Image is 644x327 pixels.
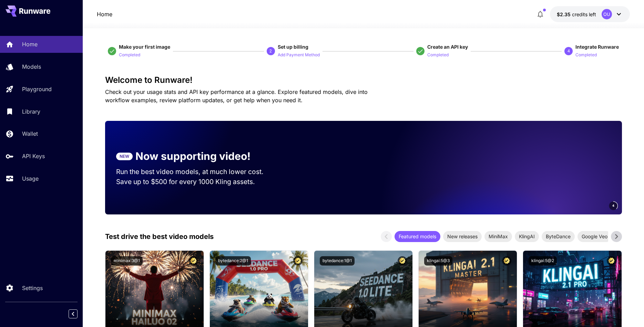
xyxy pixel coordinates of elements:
[97,10,112,18] nav: breadcrumb
[427,52,449,58] p: Completed
[22,129,38,138] p: Wallet
[116,177,277,187] p: Save up to $500 for every 1000 Kling assets.
[74,308,83,320] div: Collapse sidebar
[577,233,612,240] span: Google Veo
[577,231,612,242] div: Google Veo
[575,50,597,59] button: Completed
[119,50,140,59] button: Completed
[278,44,308,50] span: Set up billing
[542,231,575,242] div: ByteDance
[607,256,616,266] button: Certified Model – Vetted for best performance and includes a commercial license.
[69,309,78,318] button: Collapse sidebar
[22,62,41,71] p: Models
[484,231,512,242] div: MiniMax
[22,284,43,292] p: Settings
[111,256,143,266] button: minimax:3@1
[515,231,539,242] div: KlingAI
[575,44,619,50] span: Integrate Runware
[278,50,320,59] button: Add Payment Method
[575,52,597,58] p: Completed
[557,11,572,17] span: $2.35
[278,52,320,58] p: Add Payment Method
[443,233,482,240] span: New releases
[22,40,38,48] p: Home
[395,233,440,240] span: Featured models
[572,11,596,17] span: credits left
[293,256,303,266] button: Certified Model – Vetted for best performance and includes a commercial license.
[189,256,198,266] button: Certified Model – Vetted for best performance and includes a commercial license.
[443,231,482,242] div: New releases
[22,152,45,160] p: API Keys
[557,11,596,18] div: $2.34511
[612,203,614,208] span: 4
[484,233,512,240] span: MiniMax
[22,85,52,93] p: Playground
[116,167,277,177] p: Run the best video models, at much lower cost.
[502,256,511,266] button: Certified Model – Vetted for best performance and includes a commercial license.
[529,256,557,266] button: klingai:5@2
[22,174,39,183] p: Usage
[398,256,407,266] button: Certified Model – Vetted for best performance and includes a commercial license.
[105,231,214,242] p: Test drive the best video models
[105,75,622,85] h3: Welcome to Runware!
[427,50,449,59] button: Completed
[515,233,539,240] span: KlingAI
[22,107,40,116] p: Library
[395,231,440,242] div: Featured models
[427,44,468,50] span: Create an API key
[105,88,368,104] span: Check out your usage stats and API key performance at a glance. Explore featured models, dive int...
[568,48,570,54] p: 4
[215,256,251,266] button: bytedance:2@1
[424,256,452,266] button: klingai:5@3
[119,52,140,58] p: Completed
[269,48,272,54] p: 2
[120,153,129,160] p: NEW
[119,44,170,50] span: Make your first image
[550,6,630,22] button: $2.34511OU
[320,256,355,266] button: bytedance:1@1
[135,148,251,164] p: Now supporting video!
[542,233,575,240] span: ByteDance
[602,9,612,19] div: OU
[97,10,112,18] a: Home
